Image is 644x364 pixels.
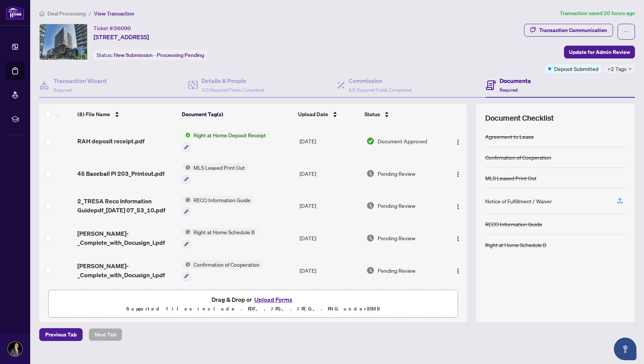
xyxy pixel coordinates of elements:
td: [DATE] [297,222,363,254]
div: Agreement to Lease [485,132,534,141]
img: Status Icon [182,260,191,269]
button: Logo [452,135,464,147]
img: Document Status [366,201,375,210]
img: Logo [455,268,461,274]
span: 2_TRESA Reco Information Guidepdf_[DATE] 07_53_10.pdf [77,197,176,215]
button: Logo [452,232,464,244]
span: Previous Tab [45,329,77,341]
img: Profile Icon [8,342,22,356]
article: Transaction saved 20 hours ago [560,9,635,18]
td: [DATE] [297,190,363,222]
button: Logo [452,167,464,180]
span: New Submission - Processing Pending [114,52,204,58]
div: Status: [94,50,207,60]
span: Right at Home Deposit Receipt [191,131,269,139]
button: Status IconRight at Home Schedule B [182,228,258,248]
span: [PERSON_NAME]-_Complete_with_Docusign_I.pdf [77,261,176,280]
button: Next Tab [89,328,122,341]
span: Deposit Submitted [554,65,598,73]
img: Document Status [366,137,375,145]
span: (8) File Name [77,110,110,118]
span: Pending Review [378,201,415,210]
img: Logo [455,236,461,242]
span: 2/2 Required Fields Completed [349,87,411,93]
button: Status IconConfirmation of Cooperation [182,260,263,281]
span: Required [54,87,72,93]
span: Right at Home Schedule B [191,228,258,236]
h4: Transaction Wizard [54,76,107,85]
img: Status Icon [182,131,191,139]
span: Pending Review [378,266,415,275]
td: [DATE] [297,254,363,287]
div: RECO Information Guide [485,220,542,228]
img: Status Icon [182,163,191,172]
th: (8) File Name [74,104,179,125]
div: Right at Home Schedule B [485,241,546,249]
div: Confirmation of Cooperation [485,153,551,161]
span: 3/3 Required Fields Completed [201,87,264,93]
span: RAH deposit receipt.pdf [77,137,144,146]
img: logo [6,6,24,20]
img: Status Icon [182,196,191,204]
button: Logo [452,200,464,212]
span: [PERSON_NAME]-_Complete_with_Docusign_I.pdf [77,229,176,247]
span: down [628,67,632,71]
div: MLS Leased Print Out [485,174,536,182]
td: [DATE] [297,157,363,190]
h4: Documents [500,76,531,85]
img: Document Status [366,234,375,242]
span: Status [364,110,380,118]
button: Status IconRight at Home Deposit Receipt [182,131,269,151]
div: Notice of Fulfillment / Waiver [485,197,552,205]
td: [DATE] [297,125,363,157]
span: MLS Leased Print Out [191,163,248,172]
button: Upload Forms [252,295,295,304]
span: View Transaction [94,10,134,17]
img: Logo [455,139,461,145]
span: 45 Baseball Pl 203_Printout.pdf [77,169,164,178]
p: Supported files include .PDF, .JPG, .JPEG, .PNG under 25 MB [53,304,453,313]
img: Status Icon [182,228,191,236]
span: 56090 [114,25,131,32]
span: ellipsis [624,29,629,34]
button: Transaction Communication [524,24,613,37]
span: Deal Processing [48,10,86,17]
span: Confirmation of Cooperation [191,260,263,269]
span: Drag & Drop orUpload FormsSupported files include .PDF, .JPG, .JPEG, .PNG under25MB [49,290,458,318]
div: Ticket #: [94,24,131,32]
span: Pending Review [378,169,415,178]
span: +2 Tags [607,65,627,73]
span: Document Checklist [485,113,554,123]
div: Transaction Communication [539,24,607,36]
img: Document Status [366,266,375,275]
button: Previous Tab [39,328,83,341]
span: Required [500,87,518,93]
img: Document Status [366,169,375,178]
img: IMG-E12430308_1.jpg [40,24,87,60]
button: Status IconRECO Information Guide [182,196,254,216]
span: Drag & Drop or [212,295,295,304]
span: Upload Date [298,110,328,118]
button: Status IconMLS Leased Print Out [182,163,248,184]
img: Logo [455,204,461,210]
button: Open asap [614,338,636,360]
li: / [89,9,91,18]
th: Document Tag(s) [179,104,295,125]
span: RECO Information Guide [191,196,254,204]
th: Status [361,104,442,125]
button: Logo [452,264,464,276]
h4: Commission [349,76,411,85]
span: Update for Admin Review [569,46,630,58]
h4: Details & People [201,76,264,85]
th: Upload Date [295,104,361,125]
span: Pending Review [378,234,415,242]
span: [STREET_ADDRESS] [94,32,149,41]
img: Logo [455,171,461,177]
span: home [39,11,45,16]
span: Document Approved [378,137,427,145]
button: Update for Admin Review [564,46,635,58]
